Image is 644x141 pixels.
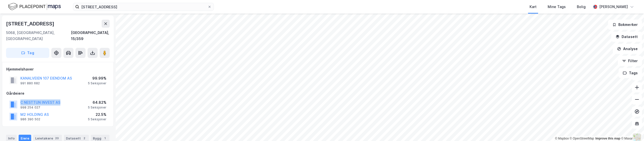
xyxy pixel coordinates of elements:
[20,117,40,121] div: 986 390 502
[102,136,107,141] div: 1
[20,81,40,85] div: 991 880 682
[88,112,106,118] div: 22.5%
[555,137,569,140] a: Mapbox
[6,30,71,42] div: 5068, [GEOGRAPHIC_DATA], [GEOGRAPHIC_DATA]
[599,4,628,10] div: [PERSON_NAME]
[613,44,642,54] button: Analyse
[54,136,60,141] div: 20
[611,32,642,42] button: Datasett
[619,68,642,78] button: Tags
[79,3,208,11] input: Søk på adresse, matrikkel, gårdeiere, leietakere eller personer
[71,30,110,42] div: [GEOGRAPHIC_DATA], 15/359
[6,66,109,72] div: Hjemmelshaver
[577,4,586,10] div: Bolig
[608,20,642,30] button: Bokmerker
[619,117,644,141] div: Kontrollprogram for chat
[88,105,106,110] div: 5 Seksjoner
[88,81,106,85] div: 5 Seksjoner
[8,2,61,11] img: logo.f888ab2527a4732fd821a326f86c7f29.svg
[88,99,106,105] div: 64.82%
[570,137,594,140] a: OpenStreetMap
[20,105,40,110] div: 998 254 027
[618,56,642,66] button: Filter
[88,117,106,121] div: 5 Seksjoner
[548,4,566,10] div: Mine Tags
[88,75,106,81] div: 99.99%
[6,48,49,58] button: Tag
[82,136,87,141] div: 2
[6,90,109,96] div: Gårdeiere
[6,20,55,28] div: [STREET_ADDRESS]
[530,4,537,10] div: Kart
[619,117,644,141] iframe: Chat Widget
[595,137,620,140] a: Improve this map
